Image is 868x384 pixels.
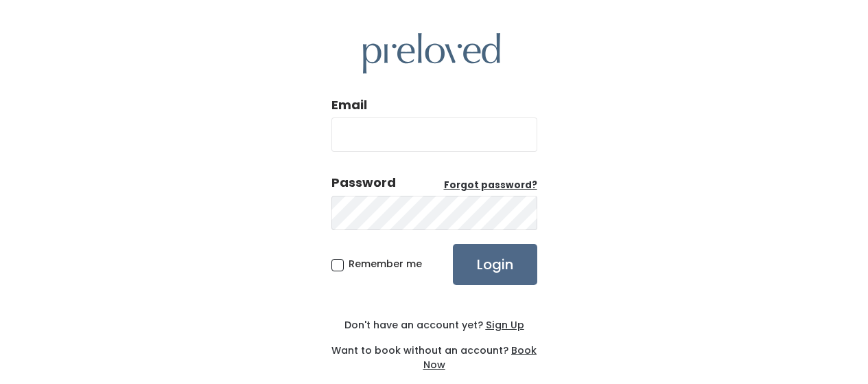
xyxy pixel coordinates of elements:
u: Forgot password? [444,179,537,192]
div: Don't have an account yet? [331,318,537,332]
input: Login [453,244,537,285]
img: preloved logo [363,33,500,74]
a: Book Now [423,343,537,372]
label: Email [331,96,367,114]
u: Sign Up [486,318,524,332]
a: Sign Up [483,318,524,332]
span: Remember me [349,257,422,271]
a: Forgot password? [444,179,537,192]
div: Want to book without an account? [331,332,537,372]
div: Password [331,174,396,192]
